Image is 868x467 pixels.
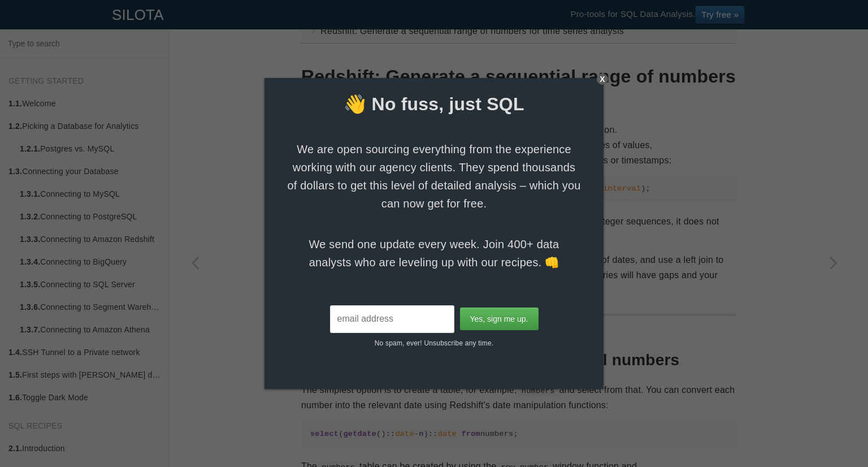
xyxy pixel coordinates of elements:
[597,73,608,85] div: X
[811,410,854,453] iframe: Drift Widget Chat Controller
[330,305,454,333] input: email address
[287,140,581,213] span: We are open sourcing everything from the experience working with our agency clients. They spend t...
[460,308,539,330] input: Yes, sign me up.
[264,92,604,118] span: 👋 No fuss, just SQL
[287,235,581,271] span: We send one update every week. Join 400+ data analysts who are leveling up with our recipes. 👊
[264,333,604,348] p: No spam, ever! Unsubscribe any time.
